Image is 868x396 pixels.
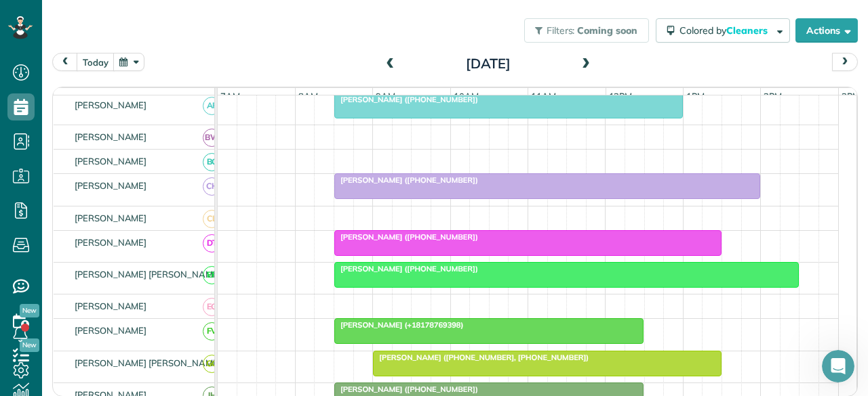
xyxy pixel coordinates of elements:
[334,384,479,394] span: [PERSON_NAME] ([PHONE_NUMBER])
[77,53,115,71] button: today
[334,264,479,273] span: [PERSON_NAME] ([PHONE_NUMBER])
[72,301,150,311] span: [PERSON_NAME]
[577,24,638,37] span: Coming soon
[203,322,221,340] span: FV
[451,91,481,102] span: 10am
[334,95,479,104] span: [PERSON_NAME] ([PHONE_NUMBER])
[203,234,221,252] span: DT
[372,353,589,362] span: [PERSON_NAME] ([PHONE_NUMBER], [PHONE_NUMBER])
[296,91,321,102] span: 8am
[403,56,573,71] h2: [DATE]
[203,177,221,196] span: CH
[606,91,635,102] span: 12pm
[72,357,224,368] span: [PERSON_NAME] [PERSON_NAME]
[72,269,224,280] span: [PERSON_NAME] [PERSON_NAME]
[52,53,78,71] button: prev
[203,210,221,228] span: CL
[203,129,221,147] span: BW
[72,237,150,248] span: [PERSON_NAME]
[72,100,150,110] span: [PERSON_NAME]
[203,153,221,171] span: BC
[203,97,221,115] span: AF
[334,320,464,330] span: [PERSON_NAME] (+18178769398)
[72,213,150,223] span: [PERSON_NAME]
[679,24,772,37] span: Colored by
[72,325,150,336] span: [PERSON_NAME]
[334,175,479,185] span: [PERSON_NAME] ([PHONE_NUMBER])
[528,91,559,102] span: 11am
[72,156,150,167] span: [PERSON_NAME]
[20,304,39,317] span: New
[822,350,854,382] iframe: Intercom live chat
[832,53,858,71] button: next
[218,91,243,102] span: 7am
[795,18,858,43] button: Actions
[547,24,575,37] span: Filters:
[726,24,770,37] span: Cleaners
[72,180,150,191] span: [PERSON_NAME]
[203,298,221,316] span: EG
[203,355,221,373] span: GG
[656,18,790,43] button: Colored byCleaners
[334,232,479,242] span: [PERSON_NAME] ([PHONE_NUMBER])
[839,91,863,102] span: 3pm
[373,91,398,102] span: 9am
[684,91,707,102] span: 1pm
[203,266,221,284] span: EP
[761,91,785,102] span: 2pm
[72,131,150,142] span: [PERSON_NAME]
